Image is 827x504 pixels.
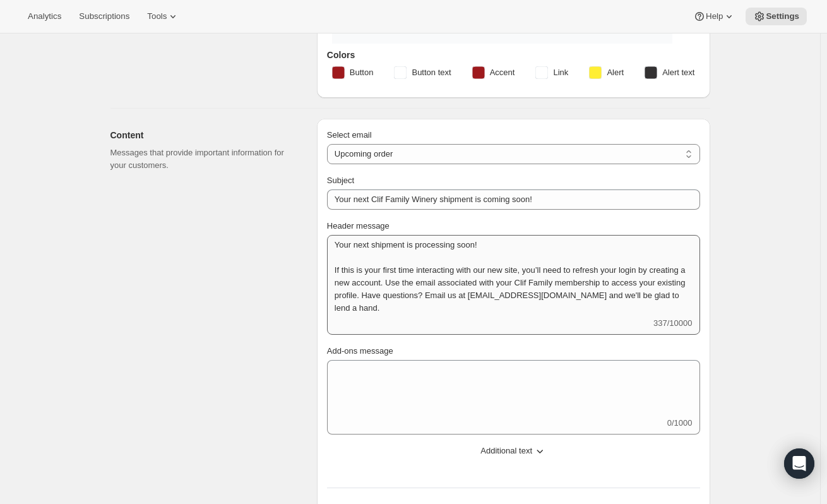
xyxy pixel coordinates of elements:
[662,66,694,79] span: Alert text
[528,63,576,83] button: Link
[746,8,807,25] button: Settings
[140,8,187,25] button: Tools
[686,8,743,25] button: Help
[553,66,568,79] span: Link
[784,448,814,479] div: Open Intercom Messenger
[607,66,624,79] span: Alert
[110,129,297,141] h2: Content
[327,221,390,231] span: Header message
[412,66,451,79] span: Button text
[147,11,167,21] span: Tools
[327,235,700,317] textarea: Your next shipment is processing soon! If this is your first time interacting with our new site, ...
[706,11,723,21] span: Help
[327,346,393,356] span: Add-ons message
[386,63,458,83] button: Button text
[465,63,523,83] button: Accent
[327,49,700,61] h3: Colors
[327,130,372,140] span: Select email
[581,63,631,83] button: Alert
[79,11,129,21] span: Subscriptions
[110,147,297,172] p: Messages that provide important information for your customers.
[637,63,702,83] button: Alert text
[20,8,69,25] button: Analytics
[490,66,515,79] span: Accent
[324,63,381,83] button: Button
[766,11,799,21] span: Settings
[327,176,354,185] span: Subject
[319,441,708,461] button: Additional text
[28,11,61,21] span: Analytics
[350,66,374,79] span: Button
[71,8,137,25] button: Subscriptions
[480,445,532,457] span: Additional text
